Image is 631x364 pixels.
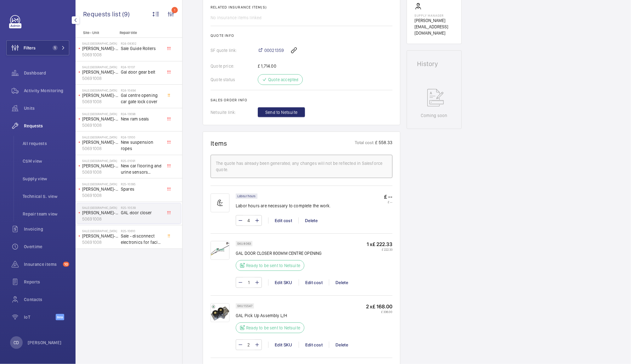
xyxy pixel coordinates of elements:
p: £ 336.00 [366,310,392,314]
p: Sale [GEOGRAPHIC_DATA] [82,88,118,92]
p: Site - Unit [76,31,117,35]
span: Dashboard [24,70,69,76]
p: Sale [GEOGRAPHIC_DATA] [82,42,118,45]
p: £ 558.33 [375,139,392,147]
p: GAL Pick Up Assembly L/H [236,312,308,319]
h2: R25-10395 [121,182,162,186]
p: Repair title [120,31,161,35]
span: Invoicing [24,226,69,232]
h2: R24-13098 [121,112,162,116]
p: 50691008 [82,169,118,175]
p: SKU 8063 [237,243,251,245]
div: Delete [329,342,354,348]
span: Gal centre opening car gate lock cover [121,92,162,105]
span: Overtime [24,244,69,250]
p: [PERSON_NAME] [28,339,62,346]
h2: R25-10610 [121,229,162,233]
p: Sale [GEOGRAPHIC_DATA] [82,182,118,186]
span: New ram seals [121,116,162,122]
h2: R25-10539 [121,206,162,210]
p: GAL DOOR CLOSER 800MM CENTRE OPENING [236,250,322,256]
span: New car flooring and urine sensors covered [121,163,162,175]
p: £ 222.33 [367,248,392,251]
p: [PERSON_NAME]-LIFT [82,210,118,216]
span: Contacts [24,296,69,303]
span: Repair team view [23,211,69,217]
h2: R24-13100 [121,135,162,139]
p: Ready to be sent to Netsuite [246,325,300,331]
p: [PERSON_NAME]-LIFT [82,116,118,122]
h2: R24-08302 [121,42,162,45]
p: 50691008 [82,145,118,152]
h2: R24-10137 [121,65,162,69]
p: Supply manager [414,14,454,17]
span: Reports [24,279,69,285]
span: Units [24,105,69,111]
span: 1 [53,45,58,50]
div: Edit SKU [268,342,299,348]
div: Edit cost [299,279,329,286]
span: Gal door gear belt [121,69,162,75]
a: 00021359 [258,47,284,53]
img: uN2Ehl8MRDvqcCXmEd4KpnuOufOfG3Fg16DjEsSyBrJ5rbW0.png [211,303,229,322]
div: Edit cost [268,217,298,224]
span: Beta [56,314,64,320]
p: £ -- [384,200,392,204]
p: [PERSON_NAME]-LIFT [82,186,118,192]
img: muscle-sm.svg [211,193,229,212]
p: SKU 15547 [237,305,252,307]
span: Requests [24,123,69,129]
p: Coming soon [421,112,447,119]
span: GAL door closer [121,210,162,216]
p: Labour hours [237,195,256,197]
p: [PERSON_NAME]-LIFT [82,69,118,75]
p: Sale [GEOGRAPHIC_DATA] [82,135,118,139]
p: Labor hours are necessary to complete the work. [236,203,331,209]
p: [PERSON_NAME]-LIFT [82,163,118,169]
div: Edit cost [299,342,329,348]
p: Sale [GEOGRAPHIC_DATA] [82,229,118,233]
p: £ -- [384,193,392,200]
p: [PERSON_NAME]-LIFT [82,92,118,98]
div: Edit SKU [268,279,299,286]
span: Requests list [83,10,122,18]
span: Technical S. view [23,193,69,199]
span: Filters [24,45,36,51]
h2: R25-01091 [121,159,162,163]
span: Spares [121,186,162,192]
p: 50691008 [82,52,118,58]
p: 1 x £ 222.33 [367,241,392,248]
p: [PERSON_NAME][EMAIL_ADDRESS][DOMAIN_NAME] [414,17,454,36]
span: All requests [23,140,69,147]
p: [PERSON_NAME]-LIFT [82,45,118,52]
img: ayT5WFVs0YhTz6E0Ugl98L3CmVPP7QJ15dfFsHWpUQkd2api.png [211,241,229,260]
div: Delete [298,217,324,224]
h2: Sales order info [211,98,392,102]
h1: Items [211,139,227,147]
span: 10 [63,262,69,267]
span: Send to Netsuite [265,109,297,115]
p: CD [14,339,19,346]
p: 50691008 [82,75,118,81]
h1: History [417,61,451,67]
p: 50691008 [82,122,118,128]
button: Send to Netsuite [258,107,305,117]
p: 50691008 [82,192,118,199]
p: Sale [GEOGRAPHIC_DATA] [82,65,118,69]
h2: Quote info [211,33,392,38]
span: Supply view [23,176,69,182]
div: The quote has already been generated; any changes will not be reflected in Salesforce quote. [216,160,387,173]
p: Sale [GEOGRAPHIC_DATA] [82,206,118,210]
span: Insurance items [24,261,60,267]
p: 50691008 [82,239,118,245]
h2: R24-10494 [121,88,162,92]
span: CSM view [23,158,69,164]
span: Sale - disconnect electronics for facia upgrade [121,233,162,245]
div: Delete [329,279,354,286]
p: [PERSON_NAME]-LIFT [82,233,118,239]
span: Activity Monitoring [24,87,69,94]
p: Sale [GEOGRAPHIC_DATA] [82,112,118,116]
button: Filters1 [6,40,69,55]
p: 50691008 [82,216,118,222]
p: 2 x £ 168.00 [366,303,392,310]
